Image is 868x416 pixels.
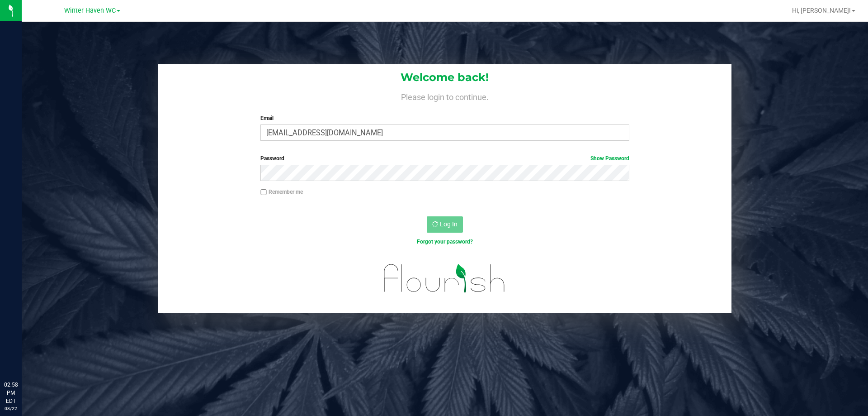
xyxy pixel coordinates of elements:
[64,7,116,14] span: Winter Haven WC
[440,220,458,228] span: Log In
[417,239,473,245] a: Forgot your password?
[260,188,303,196] label: Remember me
[590,155,629,162] a: Show Password
[260,155,284,162] span: Password
[260,114,629,122] label: Email
[260,189,267,196] input: Remember me
[427,216,463,233] button: Log In
[158,72,731,83] h1: Welcome back!
[792,7,851,14] span: Hi, [PERSON_NAME]!
[158,91,731,101] h4: Please login to continue.
[373,255,516,301] img: flourish_logo.svg
[4,381,18,405] p: 02:58 PM EDT
[4,405,18,412] p: 08/22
